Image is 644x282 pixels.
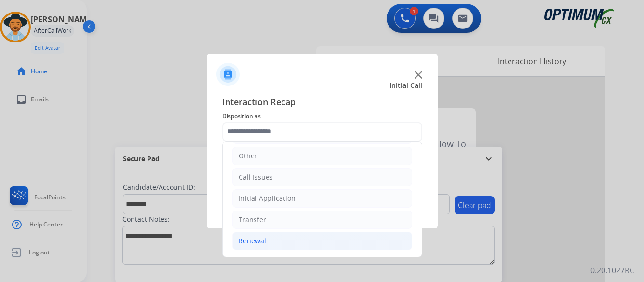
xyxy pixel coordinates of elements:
[222,95,422,111] span: Interaction Recap
[239,151,257,161] div: Other
[239,194,295,203] div: Initial Application
[239,172,273,182] div: Call Issues
[389,81,422,90] span: Initial Call
[239,215,266,225] div: Transfer
[216,63,240,86] img: contactIcon
[590,265,634,276] p: 0.20.1027RC
[222,111,422,122] span: Disposition as
[239,236,266,246] div: Renewal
